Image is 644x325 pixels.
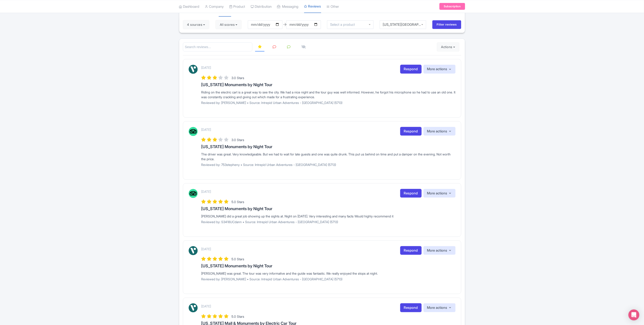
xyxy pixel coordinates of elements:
[179,0,200,13] a: Dashboard
[232,138,244,142] span: 3.0 Stars
[189,65,198,74] img: Viator Logo
[400,127,422,136] a: Respond
[423,65,456,74] button: More actions
[400,189,422,198] a: Respond
[423,303,456,312] button: More actions
[201,152,456,161] div: The driver was great. Very knowledgeable. But we had to wait for late guests and one was quite dr...
[201,214,456,219] div: [PERSON_NAME] did a great job showing up the sights at. Night on [DATE]. Very interesting and man...
[189,246,198,255] img: Viator Logo
[201,189,211,194] p: [DATE]
[432,20,461,29] input: Filter reviews
[201,206,456,211] h3: [US_STATE] Monuments by Night Tour
[216,20,242,29] button: All scores
[400,303,422,312] a: Respond
[183,42,253,52] input: Search reviews...
[423,127,456,136] button: More actions
[400,65,422,74] a: Respond
[400,246,422,255] a: Respond
[201,65,211,70] p: [DATE]
[201,100,456,105] p: Reviewed by: [PERSON_NAME] • Source: Intrepid Urban Adventures - [GEOGRAPHIC_DATA] (5713)
[201,304,211,309] p: [DATE]
[383,23,423,27] div: [US_STATE][GEOGRAPHIC_DATA]
[439,3,465,10] a: Subscription
[423,189,456,198] button: More actions
[232,200,244,204] span: 5.0 Stars
[232,257,244,261] span: 5.0 Stars
[189,189,198,198] img: Tripadvisor Logo
[201,83,456,87] h3: [US_STATE] Monuments by Night Tour
[437,42,459,52] button: Actions
[183,20,209,29] button: 4 sources
[232,315,244,318] span: 5.0 Stars
[201,271,456,276] div: [PERSON_NAME] was great. The tour was very informative and the guide was fantastic. We really enj...
[201,277,456,281] p: Reviewed by: [PERSON_NAME] • Source: Intrepid Urban Adventures - [GEOGRAPHIC_DATA] (5713)
[201,144,456,149] h3: [US_STATE] Monuments by Night Tour
[201,247,211,251] p: [DATE]
[201,219,456,224] p: Reviewed by: S3418UCdann • Source: Intrepid Urban Adventures - [GEOGRAPHIC_DATA] (5713)
[201,90,456,99] div: Riding on the electric cart is a great way to see the city. We had a nice night and the tour guy ...
[327,0,339,13] a: Other
[251,0,272,13] a: Distribution
[201,127,211,132] p: [DATE]
[205,0,224,13] a: Company
[189,303,198,312] img: Viator Logo
[423,246,456,255] button: More actions
[189,127,198,136] img: Tripadvisor Logo
[201,264,456,268] h3: [US_STATE] Monuments by Night Tour
[229,0,245,13] a: Product
[201,162,456,167] p: Reviewed by: 753stepheny • Source: Intrepid Urban Adventures - [GEOGRAPHIC_DATA] (5713)
[232,76,244,80] span: 3.0 Stars
[629,310,639,320] div: Open Intercom Messenger
[330,23,357,27] input: Select a product
[277,0,299,13] a: Messaging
